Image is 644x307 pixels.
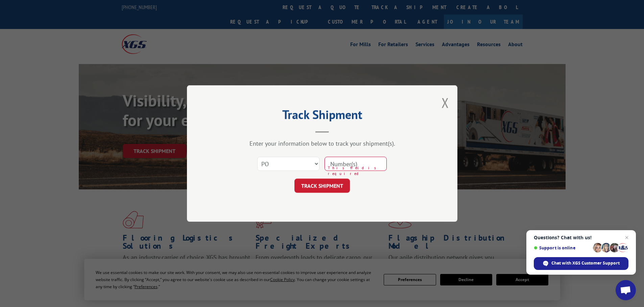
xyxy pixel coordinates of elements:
[534,257,628,270] div: Chat with XGS Customer Support
[534,235,628,240] span: Questions? Chat with us!
[623,234,631,242] span: Close chat
[328,165,387,176] span: This field is required
[534,245,591,250] span: Support is online
[551,260,620,266] span: Chat with XGS Customer Support
[616,280,636,300] div: Open chat
[325,157,387,171] input: Number(s)
[442,94,449,112] button: Close modal
[221,110,424,123] h2: Track Shipment
[294,179,350,193] button: TRACK SHIPMENT
[221,140,424,147] div: Enter your information below to track your shipment(s).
